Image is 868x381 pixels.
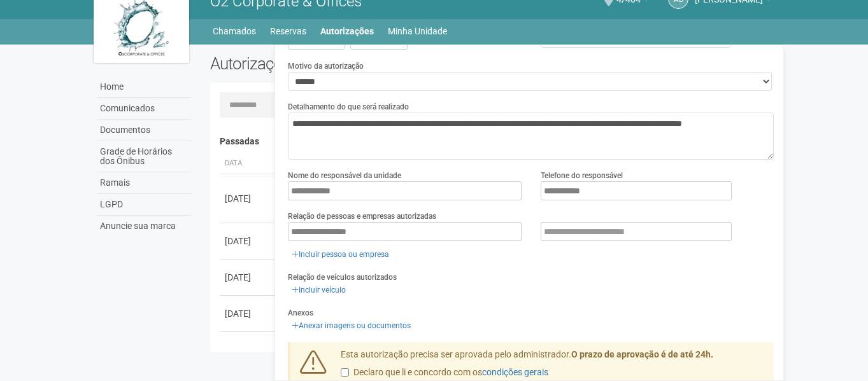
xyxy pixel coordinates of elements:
[288,319,415,333] a: Anexar imagens ou documentos
[482,367,548,377] a: condições gerais
[288,272,397,283] label: Relação de veículos autorizados
[541,170,623,181] label: Telefone do responsável
[220,137,765,146] h4: Passadas
[225,235,272,247] div: [DATE]
[97,194,191,216] a: LGPD
[97,172,191,194] a: Ramais
[225,307,272,320] div: [DATE]
[97,76,191,98] a: Home
[341,366,548,379] label: Declaro que li e concordo com os
[288,170,401,181] label: Nome do responsável da unidade
[388,22,447,40] a: Minha Unidade
[97,98,191,120] a: Comunicados
[320,22,374,40] a: Autorizações
[270,22,306,40] a: Reservas
[220,153,277,174] th: Data
[288,247,393,261] a: Incluir pessoa ou empresa
[97,120,191,141] a: Documentos
[210,54,483,73] h2: Autorizações
[288,101,409,113] label: Detalhamento do que será realizado
[225,192,272,205] div: [DATE]
[288,283,350,297] a: Incluir veículo
[341,368,349,377] input: Declaro que li e concordo com oscondições gerais
[97,216,191,237] a: Anuncie sua marca
[288,211,436,222] label: Relação de pessoas e empresas autorizadas
[225,271,272,284] div: [DATE]
[213,22,256,40] a: Chamados
[288,60,364,72] label: Motivo da autorização
[288,307,313,319] label: Anexos
[97,141,191,172] a: Grade de Horários dos Ônibus
[571,349,713,359] strong: O prazo de aprovação é de até 24h.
